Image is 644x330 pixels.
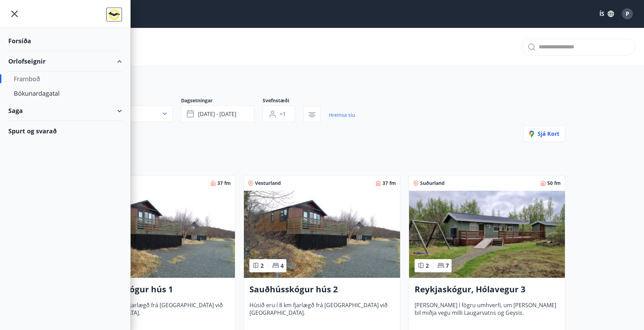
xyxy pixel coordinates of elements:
[280,110,286,118] span: +1
[261,262,264,270] span: 2
[426,262,429,270] span: 2
[263,97,303,105] span: Svefnstæði
[547,180,561,187] span: 50 fm
[8,51,122,72] div: Orlofseignir
[14,86,116,101] div: Bókunardagatal
[329,107,355,123] a: Hreinsa síu
[596,8,618,20] button: ÍS
[415,301,559,324] span: [PERSON_NAME] í fögru umhverfi, um [PERSON_NAME] bil miðja vegu milli Laugarvatns og Geysis.
[382,180,396,187] span: 37 fm
[249,301,394,324] span: Húsið eru í 8 km fjarlægð frá [GEOGRAPHIC_DATA] við [GEOGRAPHIC_DATA].
[420,180,445,187] span: Suðurland
[198,110,236,118] span: [DATE] - [DATE]
[14,72,116,86] div: Framboð
[8,101,122,121] div: Saga
[8,31,122,51] div: Forsíða
[217,180,231,187] span: 37 fm
[244,191,400,278] img: Paella dish
[8,8,21,20] button: menu
[446,262,449,270] span: 7
[85,283,229,296] h3: Sauðhússkógur hús 1
[181,97,263,105] span: Dagsetningar
[106,8,122,21] img: union_logo
[255,180,281,187] span: Vesturland
[8,121,122,141] div: Spurt og svarað
[409,191,565,278] img: Paella dish
[619,6,636,22] button: P
[626,10,629,18] span: P
[79,191,235,278] img: Paella dish
[263,105,295,123] button: +1
[523,125,565,142] button: Sjá kort
[529,130,559,138] span: Sjá kort
[281,262,284,270] span: 4
[181,105,254,123] button: [DATE] - [DATE]
[249,283,394,296] h3: Sauðhússkógur hús 2
[85,301,229,324] span: Húsið eru í 8 km fjarlægð frá [GEOGRAPHIC_DATA] við [GEOGRAPHIC_DATA].
[415,283,559,296] h3: Reykjaskógur, Hólavegur 3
